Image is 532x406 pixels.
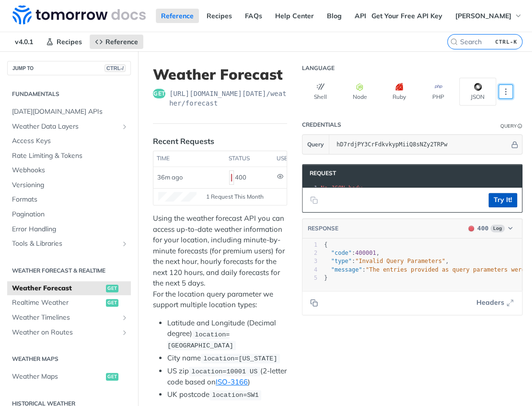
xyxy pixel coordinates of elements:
[12,151,128,161] span: Rate Limiting & Tokens
[158,192,197,202] canvas: Line Graph
[12,210,128,219] span: Pagination
[167,389,287,400] li: UK postcode
[191,368,257,375] span: location=10001 US
[322,9,347,23] a: Blog
[450,38,458,46] svg: Search
[307,296,321,310] button: Copy to clipboard
[302,257,317,265] div: 3
[471,296,517,310] button: Headers
[302,266,317,274] div: 4
[366,9,448,23] a: Get Your Free API Key
[468,226,474,231] span: 400
[302,64,335,72] div: Language
[7,149,131,163] a: Rate Limiting & Tokens
[12,5,146,24] img: Tomorrow.io Weather API Docs
[307,193,321,207] button: Copy to clipboard
[7,178,131,192] a: Versioning
[349,9,394,23] a: API Status
[455,12,511,20] span: [PERSON_NAME]
[167,366,287,388] li: US zip (2-letter code based on )
[509,140,520,149] button: Hide
[7,325,131,340] a: Weather on RoutesShow subpages for Weather on Routes
[157,173,183,181] span: 36m ago
[7,310,131,325] a: Weather TimelinesShow subpages for Weather Timelines
[229,169,269,186] div: 400
[240,9,267,23] a: FAQs
[7,266,131,275] h2: Weather Forecast & realtime
[307,224,339,233] button: RESPONSE
[302,241,317,249] div: 1
[324,250,380,256] span: : ,
[420,78,457,106] button: PHP
[355,258,445,264] span: "Invalid Query Parameters"
[10,35,38,49] span: v4.0.1
[12,166,128,175] span: Webhooks
[355,250,376,256] span: 400001
[459,78,496,106] button: JSON
[212,392,258,399] span: location=SW1
[225,151,273,167] th: status
[270,9,319,23] a: Help Center
[12,225,128,234] span: Error Handling
[7,207,131,222] a: Pagination
[305,169,336,177] span: Request
[153,66,287,83] h1: Weather Forecast
[7,163,131,178] a: Webhooks
[201,9,237,23] a: Recipes
[153,151,225,167] th: time
[41,35,87,49] a: Recipes
[381,78,417,106] button: Ruby
[12,328,118,337] span: Weather on Routes
[216,377,248,386] a: ISO-3166
[302,274,317,282] div: 5
[463,224,517,233] button: 400400Log
[12,239,118,249] span: Tools & Libraries
[90,35,143,49] a: Reference
[498,84,513,99] button: More Languages
[302,249,317,257] div: 2
[500,122,517,130] div: Query
[12,136,128,146] span: Access Keys
[106,373,118,381] span: get
[7,237,131,251] a: Tools & LibrariesShow subpages for Tools & Libraries
[121,240,128,248] button: Show subpages for Tools & Libraries
[7,281,131,296] a: Weather Forecastget
[500,122,522,130] div: QueryInformation
[105,37,138,46] span: Reference
[12,107,128,117] span: [DATE][DOMAIN_NAME] APIs
[203,355,277,362] span: location=[US_STATE]
[12,372,104,382] span: Weather Maps
[331,266,362,273] span: "message"
[231,174,232,181] span: 400
[12,284,104,293] span: Weather Forecast
[302,121,341,129] div: Credentials
[324,241,327,248] span: {
[7,192,131,207] a: Formats
[331,258,351,264] span: "type"
[7,90,131,98] h2: Fundamentals
[7,222,131,237] a: Error Handling
[7,105,131,119] a: [DATE][DOMAIN_NAME] APIs
[490,225,505,232] span: Log
[518,124,522,129] i: Information
[331,185,345,191] span: JSON
[57,37,82,46] span: Recipes
[501,87,510,96] svg: More ellipsis
[302,184,319,192] div: 1
[156,9,199,23] a: Reference
[348,185,362,191] span: body
[169,89,287,108] span: https://api.tomorrow.io/v4/weather/forecast
[307,140,324,149] span: Query
[332,135,509,154] input: apikey
[153,89,165,98] span: get
[450,9,527,23] button: [PERSON_NAME]
[12,180,128,190] span: Versioning
[106,299,118,307] span: get
[7,296,131,310] a: Realtime Weatherget
[167,331,233,349] span: location=[GEOGRAPHIC_DATA]
[153,135,214,147] div: Recent Requests
[477,225,488,232] span: 400
[104,64,126,72] span: CTRL-/
[341,78,378,106] button: Node
[153,213,287,310] p: Using the weather forecast API you can access up-to-date weather information for your location, i...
